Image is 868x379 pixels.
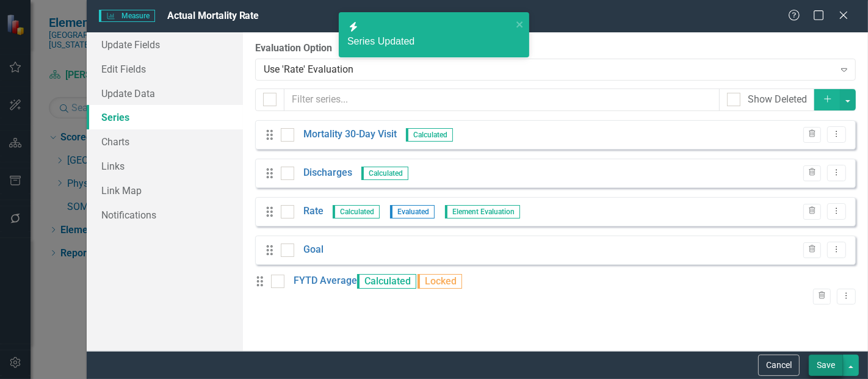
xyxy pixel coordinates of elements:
span: Actual Mortality Rate [167,10,259,21]
input: Filter series... [284,88,720,111]
div: Use 'Rate' Evaluation [264,62,834,76]
span: Calculated [406,128,453,142]
button: Cancel [758,355,800,376]
a: Link Map [87,178,243,203]
a: Update Data [87,81,243,106]
div: Show Deleted [748,93,807,107]
a: Goal [303,243,324,257]
a: Charts [87,129,243,154]
a: Rate [303,204,324,218]
a: Mortality 30-Day Visit [303,128,397,142]
span: Calculated [361,167,408,180]
div: Series Updated [347,35,512,49]
a: Discharges [303,166,352,180]
button: close [516,17,524,31]
span: Measure [99,10,154,22]
a: FYTD Average [294,274,357,288]
span: Calculated [333,205,380,218]
a: Series [87,105,243,129]
button: Save [809,355,843,376]
span: Locked [418,274,462,289]
span: Element Evaluation [445,205,520,218]
span: Evaluated [390,205,435,218]
a: Update Fields [87,32,243,57]
label: Evaluation Option [255,42,856,56]
a: Links [87,154,243,178]
span: Calculated [357,274,416,289]
a: Edit Fields [87,57,243,81]
a: Notifications [87,203,243,227]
